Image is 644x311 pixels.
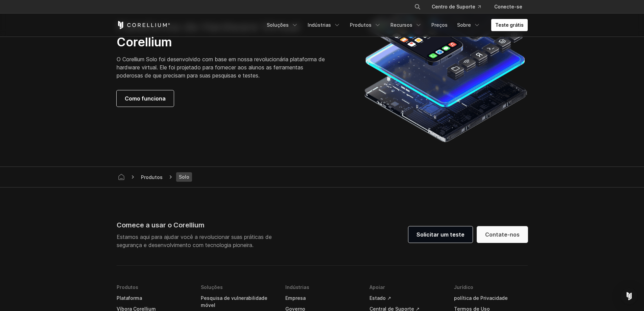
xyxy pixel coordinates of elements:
[416,231,464,238] font: Solicitar um teste
[141,174,163,180] font: Produtos
[485,231,520,238] font: Contate-nos
[179,174,189,180] font: Solo
[477,226,528,243] a: Contate-nos
[308,22,331,28] font: Indústrias
[432,4,475,9] font: Centro de Suporte
[431,22,448,28] font: Preços
[117,90,174,107] a: Como funciona
[457,22,471,28] font: Sobre
[411,1,424,13] button: Procurar
[495,22,524,28] font: Teste grátis
[350,22,372,28] font: Produtos
[117,234,272,248] font: Estamos aqui para ajudar você a revolucionar suas práticas de segurança e desenvolvimento com tec...
[408,226,473,243] a: Solicitar um teste
[125,95,166,102] font: Como funciona
[621,288,637,304] div: Open Intercom Messenger
[390,22,412,28] font: Recursos
[201,295,267,308] font: Pesquisa de vulnerabilidade móvel
[454,295,508,301] font: política de Privacidade
[406,1,528,13] div: Menu de navegação
[263,19,528,31] div: Menu de navegação
[115,172,127,182] a: Casa Corellium
[138,174,165,181] div: Produtos
[267,22,289,28] font: Soluções
[117,221,205,229] font: Comece a usar o Corellium
[117,295,142,301] font: Plataforma
[117,56,325,79] font: O Corellium Solo foi desenvolvido com base em nossa revolucionária plataforma de hardware virtual...
[285,295,306,301] font: Empresa
[494,4,522,9] font: Conecte-se
[369,295,391,301] font: Estado ↗
[117,21,170,29] a: Página inicial do Corellium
